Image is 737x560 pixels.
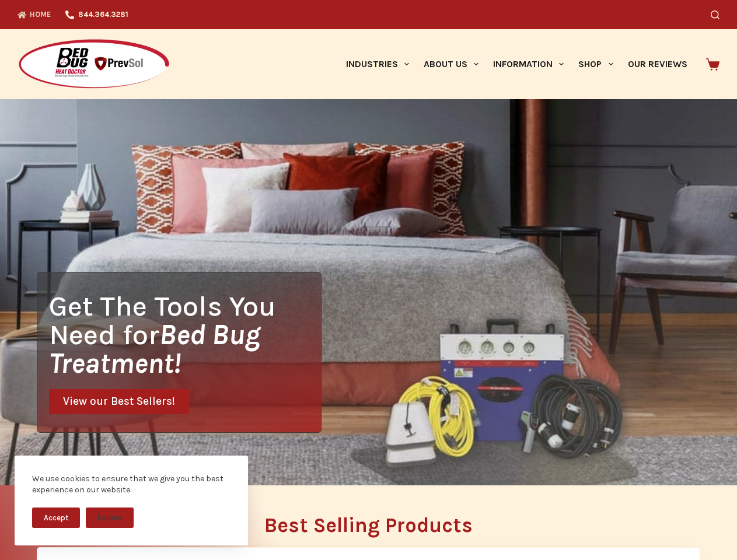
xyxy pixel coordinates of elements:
[32,508,80,528] button: Accept
[338,29,416,99] a: Industries
[86,508,134,528] button: Decline
[49,318,260,380] i: Bed Bug Treatment!
[416,29,485,99] a: About Us
[571,29,620,99] a: Shop
[486,29,571,99] a: Information
[63,396,175,407] span: View our Best Sellers!
[49,389,189,414] a: View our Best Sellers!
[338,29,694,99] nav: Primary
[620,29,694,99] a: Our Reviews
[18,38,170,90] img: Prevsol/Bed Bug Heat Doctor
[711,10,719,19] button: Search
[32,473,230,496] div: We use cookies to ensure that we give you the best experience on our website.
[37,515,700,535] h2: Best Selling Products
[49,292,321,377] h1: Get The Tools You Need for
